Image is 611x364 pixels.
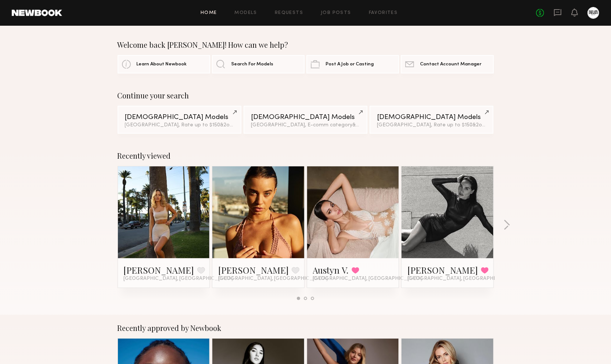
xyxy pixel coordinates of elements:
[407,276,517,282] span: [GEOGRAPHIC_DATA], [GEOGRAPHIC_DATA]
[118,151,494,160] div: Recently viewed
[125,114,234,121] div: [DEMOGRAPHIC_DATA] Models
[370,106,493,134] a: [DEMOGRAPHIC_DATA] Models[GEOGRAPHIC_DATA], Rate up to $150&2other filters
[218,264,289,276] a: [PERSON_NAME]
[326,62,374,67] span: Post A Job or Casting
[220,123,256,127] span: & 2 other filter s
[472,123,508,127] span: & 2 other filter s
[137,62,187,67] span: Learn About Newbook
[377,114,486,121] div: [DEMOGRAPHIC_DATA] Models
[118,55,210,73] a: Learn About Newbook
[124,264,194,276] a: [PERSON_NAME]
[377,123,486,128] div: [GEOGRAPHIC_DATA], Rate up to $150
[313,264,349,276] a: Austyn V.
[352,123,388,127] span: & 4 other filter s
[321,11,351,15] a: Job Posts
[369,11,398,15] a: Favorites
[118,91,494,100] div: Continue your search
[218,276,328,282] span: [GEOGRAPHIC_DATA], [GEOGRAPHIC_DATA]
[420,62,481,67] span: Contact Account Manager
[275,11,303,15] a: Requests
[231,62,273,67] span: Search For Models
[118,324,494,332] div: Recently approved by Newbook
[201,11,217,15] a: Home
[251,114,360,121] div: [DEMOGRAPHIC_DATA] Models
[244,106,367,134] a: [DEMOGRAPHIC_DATA] Models[GEOGRAPHIC_DATA], E-comm category&4other filters
[125,123,234,128] div: [GEOGRAPHIC_DATA], Rate up to $150
[212,55,305,73] a: Search For Models
[407,264,478,276] a: [PERSON_NAME]
[313,276,423,282] span: [GEOGRAPHIC_DATA], [GEOGRAPHIC_DATA]
[118,106,241,134] a: [DEMOGRAPHIC_DATA] Models[GEOGRAPHIC_DATA], Rate up to $150&2other filters
[124,276,233,282] span: [GEOGRAPHIC_DATA], [GEOGRAPHIC_DATA]
[401,55,493,73] a: Contact Account Manager
[251,123,360,128] div: [GEOGRAPHIC_DATA], E-comm category
[235,11,257,15] a: Models
[118,40,494,49] div: Welcome back [PERSON_NAME]! How can we help?
[306,55,399,73] a: Post A Job or Casting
